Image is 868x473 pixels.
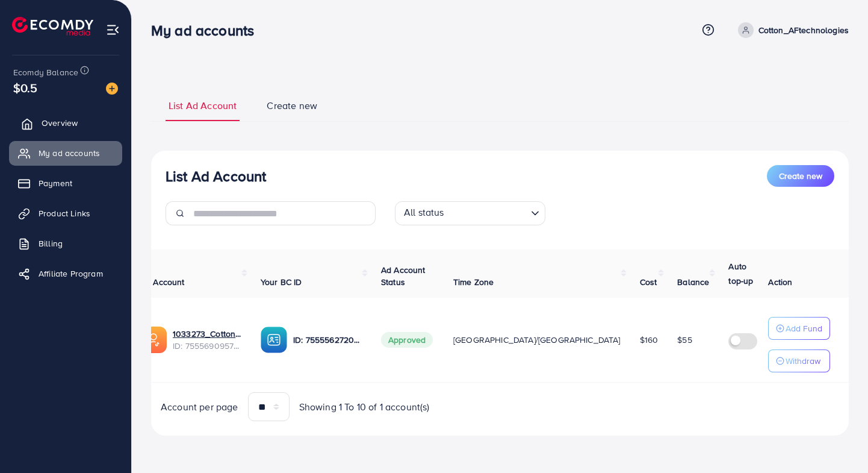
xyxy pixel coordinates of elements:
h3: My ad accounts [151,22,264,39]
h3: List Ad Account [166,168,266,185]
a: My ad accounts [9,141,122,165]
span: My ad accounts [39,147,100,159]
span: [GEOGRAPHIC_DATA]/[GEOGRAPHIC_DATA] [453,334,621,346]
a: 1033273_Cotton_AFtechnologies_1759196451869 [173,328,241,340]
span: Create new [267,99,317,113]
p: ID: 7555562720641531922 [293,333,362,347]
img: ic-ba-acc.ded83a64.svg [261,327,287,353]
span: Payment [39,177,72,189]
span: $160 [640,334,659,346]
span: Ecomdy Balance [13,66,78,78]
button: Add Fund [768,317,830,340]
span: Billing [39,237,63,249]
span: Balance [677,276,709,288]
span: Cost [640,276,657,288]
span: Your BC ID [261,276,302,288]
a: Product Links [9,201,122,225]
a: Overview [9,111,122,135]
img: menu [106,23,120,37]
span: Ad Account [140,276,185,288]
a: Billing [9,231,122,255]
span: ID: 7555690957606469650 [173,340,241,352]
span: Showing 1 To 10 of 1 account(s) [299,400,430,414]
input: Search for option [448,204,526,222]
span: $0.5 [13,79,38,96]
p: Add Fund [786,321,822,336]
span: Product Links [39,207,90,219]
button: Create new [767,165,834,187]
span: All status [401,203,447,222]
img: ic-ads-acc.e4c84228.svg [140,327,167,353]
a: Cotton_AFtechnologies [733,22,849,38]
span: List Ad Account [169,99,237,113]
span: Approved [381,332,433,348]
iframe: Chat [817,419,859,464]
p: Withdraw [786,354,820,368]
span: Account per page [161,400,238,414]
span: Overview [42,117,78,129]
img: image [106,83,118,95]
img: logo [12,17,93,36]
a: Payment [9,171,122,195]
span: Create new [779,170,822,182]
button: Withdraw [768,349,830,372]
div: <span class='underline'>1033273_Cotton_AFtechnologies_1759196451869</span></br>7555690957606469650 [173,328,241,352]
span: $55 [677,334,692,346]
div: Search for option [395,201,545,225]
a: Affiliate Program [9,262,122,286]
span: Ad Account Status [381,264,426,288]
span: Action [768,276,792,288]
span: Time Zone [453,276,494,288]
span: Affiliate Program [39,268,103,280]
p: Cotton_AFtechnologies [758,23,849,37]
p: Auto top-up [728,259,763,288]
